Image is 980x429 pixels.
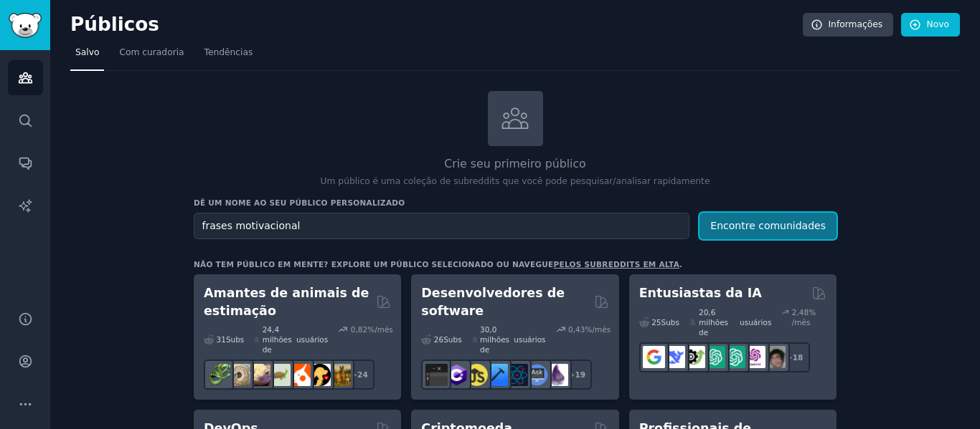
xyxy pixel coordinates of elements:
img: elixir [546,364,568,386]
font: 31 [217,335,226,344]
font: Salvo [75,47,99,57]
img: lagartixas-leopardo [248,364,270,386]
font: 0,82 [351,325,367,334]
font: 30,0 milhões de [480,325,509,354]
font: Novo [927,19,949,29]
img: PetAdvice [308,364,331,386]
a: Salvo [70,42,104,71]
font: Tendências [204,47,253,57]
font: + [569,370,575,379]
font: usuários [514,335,545,344]
font: Desenvolvedores de software [421,286,565,318]
img: herpetologia [208,364,230,386]
font: usuários [740,318,771,327]
a: Novo [901,13,960,37]
font: 20,6 milhões de [699,308,728,337]
img: calopsita [288,364,311,386]
font: %/mês [585,325,611,334]
font: Um público é uma coleção de subreddits que você pode pesquisar/analisar rapidamente [321,176,710,186]
font: Subs [443,335,461,344]
img: Pergunte à Ciência da Computação [526,364,548,386]
img: aprenda javascript [466,364,488,386]
button: Encontre comunidades [699,213,837,239]
font: 24 [357,370,368,379]
font: Subs [226,335,244,344]
font: Subs [661,318,679,327]
img: Logotipo do GummySearch [9,13,42,38]
font: 19 [575,370,585,379]
img: OpenAIDev [743,346,765,368]
font: Dê um nome ao seu público personalizado [194,198,405,207]
font: %/mês [367,325,393,334]
img: Inteligência Artificial [763,346,786,368]
font: 25 [651,318,661,327]
font: Crie seu primeiro público [444,157,585,170]
img: Design do prompt do chatgpt [703,346,725,368]
font: % /mês [792,308,816,327]
img: Catálogo de ferramentas de IA [683,346,705,368]
font: Informações [829,19,883,29]
font: 26 [434,335,443,344]
img: Programação iOS [486,364,508,386]
img: reativo nativo [506,364,528,386]
font: 0,43 [568,325,585,334]
font: Amantes de animais de estimação [204,286,369,318]
img: GoogleGeminiAI [643,346,665,368]
input: Escolha um nome curto, como "Profissionais de Marketing Digital" ou "Cineastas" [194,213,689,239]
img: bola python [228,364,250,386]
font: Não tem público em mente? Explore um público selecionado ou navegue [194,260,554,269]
img: c sustenido [446,364,468,386]
font: Entusiastas da IA [639,286,762,300]
font: Com curadoria [119,47,184,57]
a: Com curadoria [114,42,189,71]
img: tartaruga [268,364,291,386]
img: prompts_do_chatgpt_ [723,346,745,368]
font: Encontre comunidades [710,220,826,231]
a: Tendências [199,42,258,71]
font: . [679,260,682,269]
font: Públicos [70,14,159,35]
img: software [425,364,448,386]
font: 2,48 [792,308,809,317]
font: 24,4 milhões de [263,325,292,354]
font: usuários [296,335,328,344]
a: pelos subreddits em alta [554,260,680,269]
font: 18 [793,353,804,362]
a: Informações [803,13,894,37]
img: raça de cachorro [329,364,351,386]
img: Busca Profunda [663,346,685,368]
